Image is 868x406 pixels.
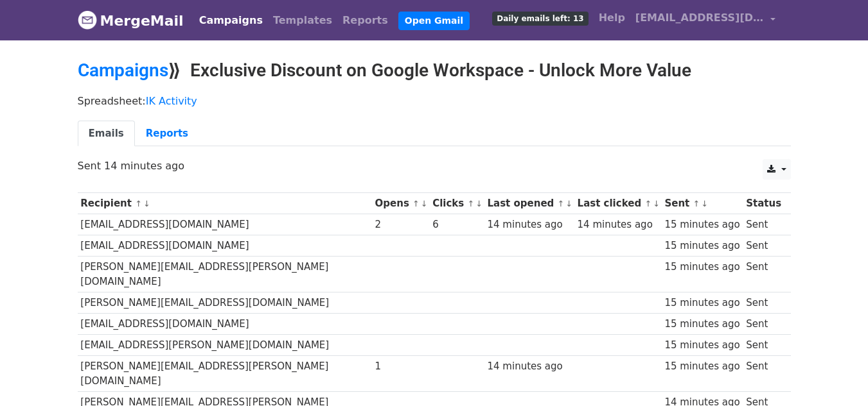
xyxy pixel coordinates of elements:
[475,199,483,208] a: ↓
[743,235,784,257] td: Sent
[574,193,662,214] th: Last clicked
[743,335,784,356] td: Sent
[484,193,574,214] th: Last opened
[78,121,135,147] a: Emails
[664,317,740,332] div: 15 minutes ago
[804,344,868,406] iframe: Chat Widget
[432,217,481,232] div: 6
[146,95,197,107] a: IK Activity
[78,193,372,214] th: Recipient
[664,359,740,374] div: 15 minutes ago
[78,7,184,34] a: MergeMail
[337,8,393,33] a: Reports
[558,199,565,208] a: ↑
[487,5,593,31] a: Daily emails left: 13
[78,60,791,81] h2: ⟫ Exclusive Discount on Google Workspace - Unlock More Value
[412,199,420,208] a: ↑
[143,199,150,208] a: ↓
[375,217,427,232] div: 2
[664,296,740,310] div: 15 minutes ago
[135,199,142,208] a: ↑
[662,193,743,214] th: Sent
[635,10,764,26] span: [EMAIL_ADDRESS][DOMAIN_NAME]
[743,214,784,235] td: Sent
[664,260,740,275] div: 15 minutes ago
[78,314,372,335] td: [EMAIL_ADDRESS][DOMAIN_NAME]
[78,60,168,81] a: Campaigns
[135,121,199,147] a: Reports
[429,193,484,214] th: Clicks
[78,214,372,235] td: [EMAIL_ADDRESS][DOMAIN_NAME]
[701,199,708,208] a: ↓
[398,12,470,30] a: Open Gmail
[78,235,372,257] td: [EMAIL_ADDRESS][DOMAIN_NAME]
[594,5,630,31] a: Help
[644,199,651,208] a: ↑
[743,314,784,335] td: Sent
[78,335,372,356] td: [EMAIL_ADDRESS][PERSON_NAME][DOMAIN_NAME]
[421,199,428,208] a: ↓
[467,199,474,208] a: ↑
[743,193,784,214] th: Status
[578,217,659,232] div: 14 minutes ago
[372,193,430,214] th: Opens
[664,217,740,232] div: 15 minutes ago
[375,359,427,374] div: 1
[78,10,97,30] img: MergeMail logo
[565,199,572,208] a: ↓
[743,257,784,292] td: Sent
[693,199,700,208] a: ↑
[488,217,571,232] div: 14 minutes ago
[488,359,571,374] div: 14 minutes ago
[664,338,740,353] div: 15 minutes ago
[194,8,268,33] a: Campaigns
[653,199,660,208] a: ↓
[492,12,588,26] span: Daily emails left: 13
[78,94,791,108] p: Spreadsheet:
[664,239,740,253] div: 15 minutes ago
[78,257,372,292] td: [PERSON_NAME][EMAIL_ADDRESS][PERSON_NAME][DOMAIN_NAME]
[743,356,784,392] td: Sent
[78,292,372,313] td: [PERSON_NAME][EMAIL_ADDRESS][DOMAIN_NAME]
[268,8,337,33] a: Templates
[78,356,372,392] td: [PERSON_NAME][EMAIL_ADDRESS][PERSON_NAME][DOMAIN_NAME]
[743,292,784,313] td: Sent
[78,159,791,173] p: Sent 14 minutes ago
[630,5,781,35] a: [EMAIL_ADDRESS][DOMAIN_NAME]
